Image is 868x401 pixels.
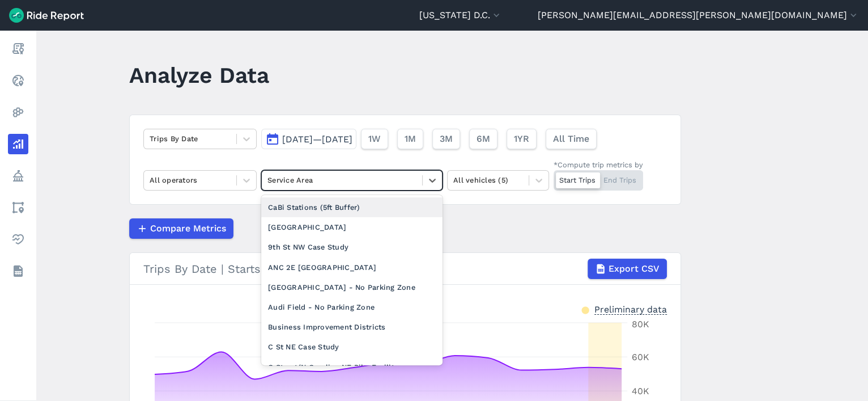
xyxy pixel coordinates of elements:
div: CaBi Stations (5ft Buffer) [261,197,442,217]
tspan: 80K [632,319,649,330]
a: Datasets [8,261,28,281]
span: 1YR [514,132,529,146]
div: Preliminary data [594,303,667,315]
span: All Time [553,132,589,146]
button: [PERSON_NAME][EMAIL_ADDRESS][PERSON_NAME][DOMAIN_NAME] [538,9,859,22]
span: 1M [405,132,416,146]
div: C Street/N.Carolina NE Bike Facility [261,357,442,377]
button: All Time [546,129,597,149]
div: [GEOGRAPHIC_DATA] - No Parking Zone [261,277,442,297]
div: [GEOGRAPHIC_DATA] [261,217,442,237]
tspan: 60K [632,352,649,362]
a: Analyze [8,134,28,154]
span: Compare Metrics [150,222,226,235]
button: [DATE]—[DATE] [261,129,356,149]
div: ANC 2E [GEOGRAPHIC_DATA] [261,258,442,277]
div: Trips By Date | Starts [143,259,667,279]
span: 6M [476,132,490,146]
a: Report [8,39,28,59]
a: Areas [8,197,28,218]
div: Audi Field - No Parking Zone [261,297,442,317]
span: 3M [440,132,453,146]
a: Health [8,229,28,250]
a: Policy [8,166,28,186]
button: 1M [397,129,423,149]
tspan: 40K [632,386,649,396]
button: 6M [469,129,497,149]
button: [US_STATE] D.C. [419,9,502,22]
button: 1YR [507,129,537,149]
img: Ride Report [9,8,84,23]
button: Compare Metrics [129,218,233,239]
div: *Compute trip metrics by [554,159,643,170]
span: 1W [368,132,381,146]
div: Business Improvement Districts [261,317,442,337]
a: Heatmaps [8,102,28,123]
span: Export CSV [609,262,659,276]
div: C St NE Case Study [261,337,442,357]
div: 9th St NW Case Study [261,237,442,257]
span: [DATE]—[DATE] [282,134,352,145]
button: 1W [361,129,388,149]
button: 3M [432,129,460,149]
button: Export CSV [588,259,667,279]
a: Realtime [8,70,28,91]
h1: Analyze Data [129,60,269,91]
